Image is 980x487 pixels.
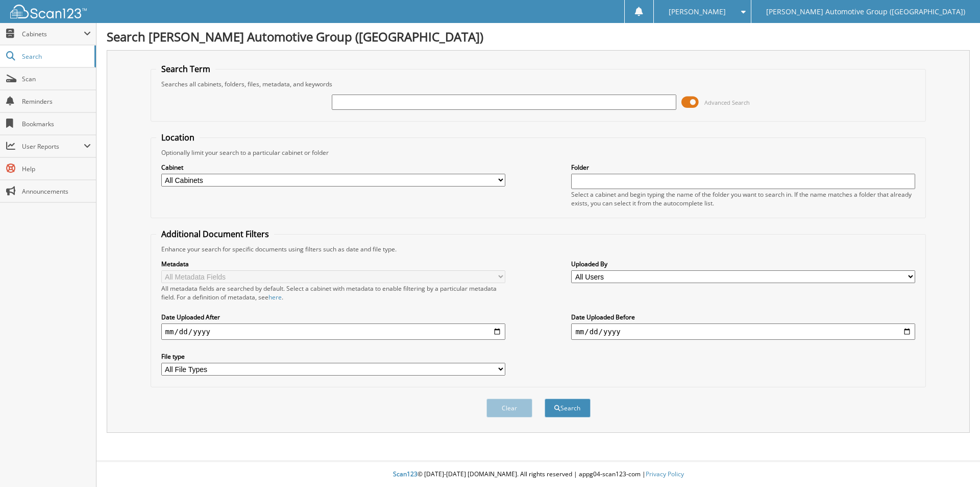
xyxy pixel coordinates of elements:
[161,163,505,172] label: Cabinet
[161,313,505,321] label: Date Uploaded After
[22,120,91,128] span: Bookmarks
[571,323,915,340] input: end
[161,260,505,268] label: Metadata
[268,293,282,302] a: here
[161,323,505,340] input: start
[571,163,915,172] label: Folder
[161,284,505,302] div: All metadata fields are searched by default. Select a cabinet with metadata to enable filtering b...
[156,228,274,240] legend: Additional Document Filters
[22,75,91,83] span: Scan
[22,187,91,196] span: Announcements
[704,99,750,106] span: Advanced Search
[22,142,84,151] span: User Reports
[22,97,91,106] span: Reminders
[571,260,915,268] label: Uploaded By
[393,470,418,478] span: Scan123
[22,52,89,61] span: Search
[156,132,200,143] legend: Location
[10,5,87,18] img: scan123-logo-white.svg
[571,190,915,207] div: Select a cabinet and begin typing the name of the folder you want to search in. If the name match...
[96,462,980,487] div: © [DATE]-[DATE] [DOMAIN_NAME]. All rights reserved | appg04-scan123-com |
[161,352,505,361] label: File type
[22,30,84,38] span: Cabinets
[766,9,965,15] span: [PERSON_NAME] Automotive Group ([GEOGRAPHIC_DATA])
[646,470,684,478] a: Privacy Policy
[669,9,726,15] span: [PERSON_NAME]
[107,28,970,45] h1: Search [PERSON_NAME] Automotive Group ([GEOGRAPHIC_DATA])
[156,245,921,253] div: Enhance your search for specific documents using filters such as date and file type.
[156,80,921,88] div: Searches all cabinets, folders, files, metadata, and keywords
[571,313,915,321] label: Date Uploaded Before
[156,148,921,157] div: Optionally limit your search to a particular cabinet or folder
[486,399,532,418] button: Clear
[156,63,215,75] legend: Search Term
[545,399,591,418] button: Search
[22,165,91,173] span: Help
